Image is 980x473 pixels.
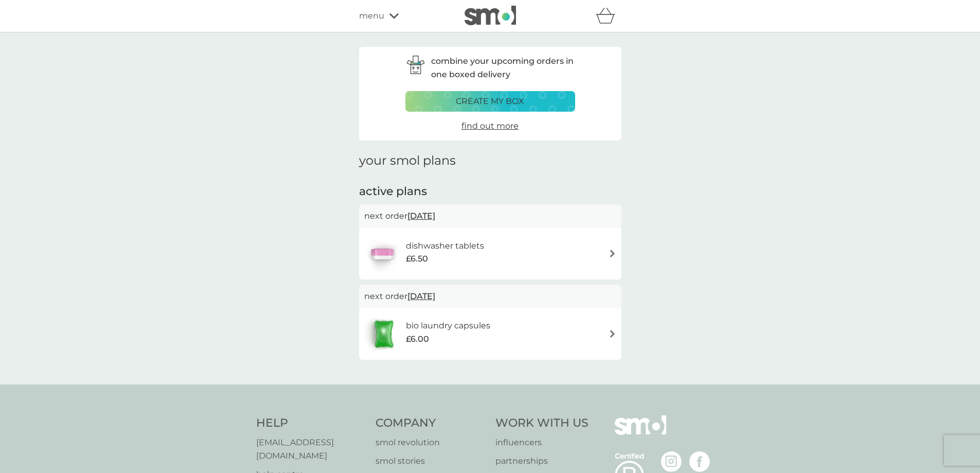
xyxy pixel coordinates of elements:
[364,209,616,223] p: next order
[406,319,490,332] h6: bio laundry capsules
[359,184,621,200] h2: active plans
[376,454,485,468] a: smol stories
[661,451,682,472] img: visit the smol Instagram page
[256,415,366,431] h4: Help
[256,436,366,462] a: [EMAIL_ADDRESS][DOMAIN_NAME]
[431,55,575,81] p: combine your upcoming orders in one boxed delivery
[406,239,484,253] h6: dishwasher tablets
[456,95,524,108] p: create my box
[689,451,710,472] img: visit the smol Facebook page
[596,6,621,26] div: basket
[461,119,519,133] a: find out more
[376,415,485,431] h4: Company
[359,153,621,168] h1: your smol plans
[609,250,616,257] img: arrow right
[376,436,485,449] a: smol revolution
[364,236,400,272] img: dishwasher tablets
[615,415,666,450] img: smol
[495,415,589,431] h4: Work With Us
[407,206,435,226] span: [DATE]
[406,332,429,346] span: £6.00
[364,316,403,352] img: bio laundry capsules
[465,6,516,25] img: smol
[495,436,589,449] a: influencers
[407,286,435,306] span: [DATE]
[364,290,616,303] p: next order
[495,454,589,468] a: partnerships
[406,252,428,266] span: £6.50
[461,121,519,131] span: find out more
[405,91,575,112] button: create my box
[609,330,616,338] img: arrow right
[359,9,384,23] span: menu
